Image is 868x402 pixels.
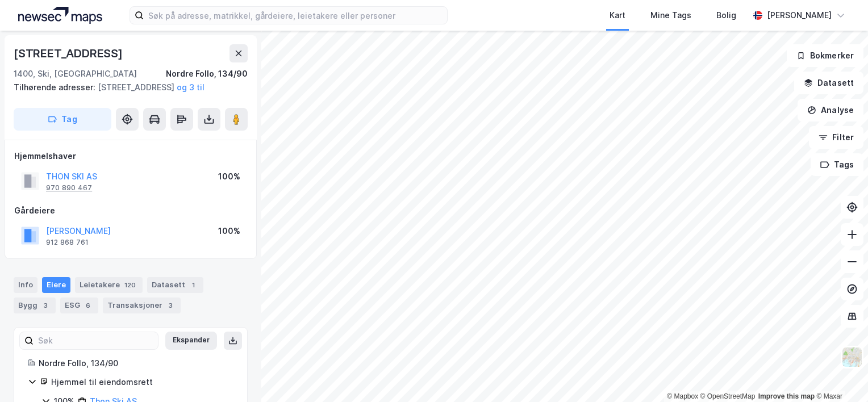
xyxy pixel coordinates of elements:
[14,108,111,131] button: Tag
[758,392,815,400] a: Improve this map
[165,300,176,311] div: 3
[40,300,51,311] div: 3
[103,298,181,313] div: Transaksjoner
[46,238,89,247] div: 912 868 761
[667,392,698,400] a: Mapbox
[51,375,233,389] div: Hjemmel til eiendomsrett
[14,81,239,94] div: [STREET_ADDRESS]
[14,82,98,92] span: Tilhørende adresser:
[46,183,92,192] div: 970 890 467
[42,277,70,293] div: Eiere
[700,392,756,400] a: OpenStreetMap
[794,72,863,94] button: Datasett
[14,67,137,81] div: 1400, Ski, [GEOGRAPHIC_DATA]
[147,277,203,293] div: Datasett
[75,277,143,293] div: Leietakere
[34,332,158,349] input: Søk
[187,279,199,291] div: 1
[166,67,248,81] div: Nordre Follo, 134/90
[14,277,37,293] div: Info
[811,347,868,402] iframe: Chat Widget
[610,9,625,22] div: Kart
[14,204,247,217] div: Gårdeiere
[14,149,247,163] div: Hjemmelshaver
[218,224,240,238] div: 100%
[82,300,94,311] div: 6
[811,153,863,176] button: Tags
[14,298,56,313] div: Bygg
[798,99,863,122] button: Analyse
[18,7,102,24] img: logo.a4113a55bc3d86da70a041830d287a7e.svg
[39,357,233,370] div: Nordre Follo, 134/90
[218,170,240,183] div: 100%
[14,44,125,62] div: [STREET_ADDRESS]
[841,346,863,368] img: Z
[144,7,447,24] input: Søk på adresse, matrikkel, gårdeiere, leietakere eller personer
[811,347,868,402] div: Kontrollprogram for chat
[122,279,138,291] div: 120
[767,9,832,22] div: [PERSON_NAME]
[60,298,98,313] div: ESG
[716,9,736,22] div: Bolig
[165,332,217,350] button: Ekspander
[650,9,691,22] div: Mine Tags
[787,44,863,67] button: Bokmerker
[809,126,863,149] button: Filter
